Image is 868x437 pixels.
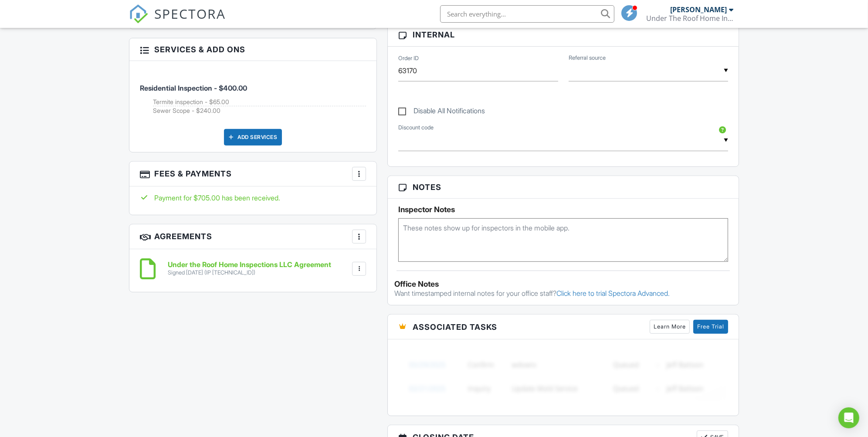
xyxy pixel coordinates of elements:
input: Search everything... [440,5,614,23]
h3: Notes [388,176,739,199]
h3: Agreements [129,224,376,249]
label: Discount code [398,124,434,132]
div: Under The Roof Home Inspections [646,14,733,23]
h3: Internal [388,24,739,46]
a: Learn More [650,320,690,334]
a: SPECTORA [129,12,226,30]
a: Click here to trial Spectora Advanced. [556,289,670,298]
li: Add on: Termite inspection [153,98,366,107]
label: Disable All Notifications [398,107,485,118]
div: Signed [DATE] (IP [TECHNICAL_ID]) [168,269,331,276]
h3: Fees & Payments [129,162,376,186]
img: The Best Home Inspection Software - Spectora [129,4,148,24]
div: Payment for $705.00 has been received. [140,193,366,203]
a: Under the Roof Home Inspections LLC Agreement Signed [DATE] (IP [TECHNICAL_ID]) [168,261,331,276]
div: Open Intercom Messenger [838,407,859,428]
h5: Inspector Notes [398,205,728,214]
span: SPECTORA [154,4,226,23]
span: Associated Tasks [413,321,497,333]
li: Service: Residential Inspection [140,68,366,122]
label: Referral source [569,54,606,62]
label: Order ID [398,54,419,62]
div: Office Notes [394,280,732,288]
h3: Services & Add ons [129,38,376,61]
li: Add on: Sewer Scope [153,106,366,115]
div: Add Services [224,129,282,146]
a: Free Trial [693,320,728,334]
p: Want timestamped internal notes for your office staff? [394,288,732,298]
span: Residential Inspection - $400.00 [140,84,247,92]
div: [PERSON_NAME] [670,5,727,14]
h6: Under the Roof Home Inspections LLC Agreement [168,261,331,269]
img: blurred-tasks-251b60f19c3f713f9215ee2a18cbf2105fc2d72fcd585247cf5e9ec0c957c1dd.png [398,346,728,407]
